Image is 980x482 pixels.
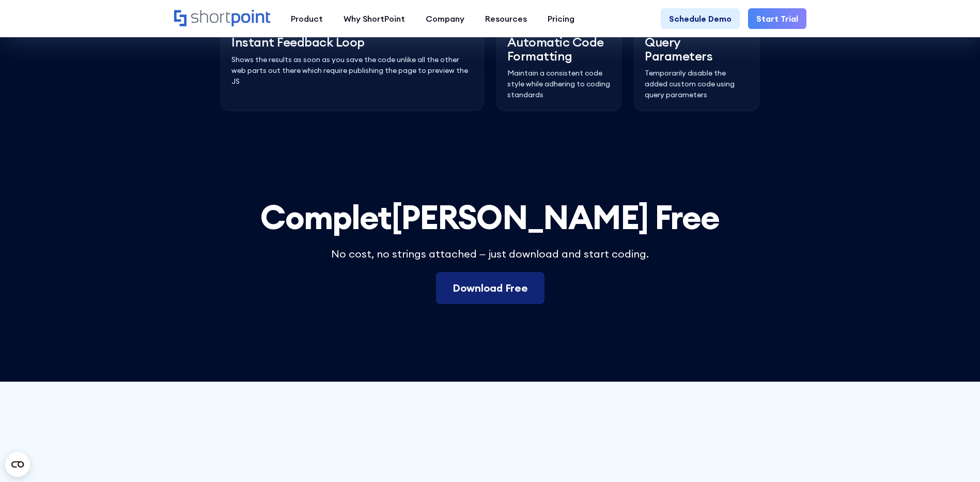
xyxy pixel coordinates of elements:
a: Pricing [537,8,585,29]
p: Shows the results as soon as you save the code unlike all the other web parts out there which req... [231,54,473,87]
a: Product [281,8,333,29]
a: Resources [475,8,537,29]
a: Why ShortPoint [333,8,415,29]
h3: Query Param﻿eters [645,35,749,63]
a: Schedule Demo [661,8,740,29]
h2: Complet﻿[PERSON_NAME] Free [221,199,759,235]
div: Pricing [548,12,574,25]
iframe: Chat Widget [794,362,980,482]
div: Company [426,12,464,25]
div: Product [291,12,323,25]
div: Resources [485,12,527,25]
button: Open CMP widget [5,452,30,477]
h3: Instant Feed﻿back Loop [231,35,473,49]
a: Start Trial [748,8,806,29]
h3: Automatic Code﻿ Formatting [507,35,611,63]
p: Maintain a consistent code style while adhering to coding standards [507,68,611,100]
div: Why ShortPoint [344,12,405,25]
a: Download Free [436,272,545,304]
a: Home [174,10,270,27]
a: Company [415,8,475,29]
p: No cost, no strings attached – just downloa﻿d and start coding. [221,246,759,262]
p: Temporarily disable the added custom code using query parameters [645,68,749,100]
